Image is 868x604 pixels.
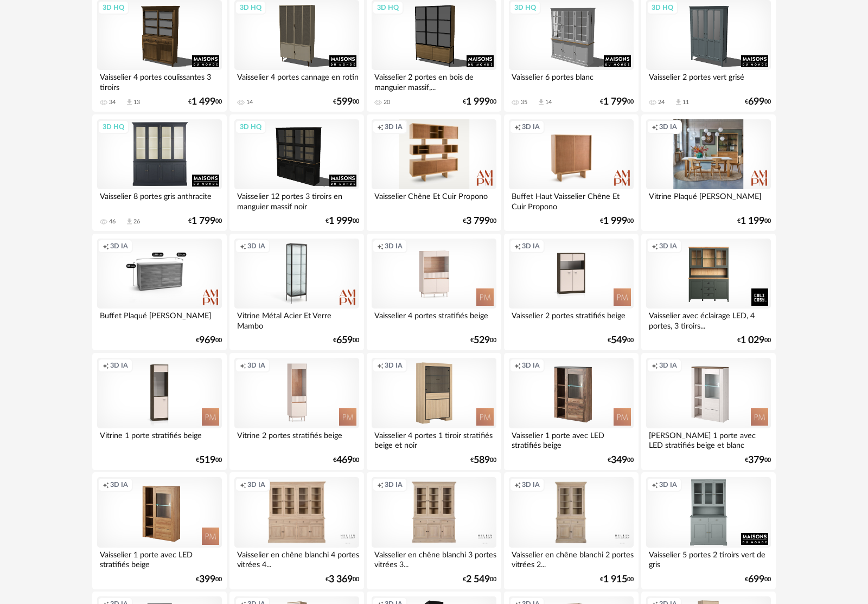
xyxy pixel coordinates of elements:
[92,234,227,351] a: Creation icon 3D IA Buffet Plaqué [PERSON_NAME] €96900
[372,309,496,330] div: Vaisselier 4 portes stratifiés beige
[333,457,359,464] div: € 00
[97,70,222,92] div: Vaisselier 4 portes coulissantes 3 tiroirs
[737,337,771,344] div: € 00
[229,234,364,351] a: Creation icon 3D IA Vitrine Métal Acier Et Verre Mambo €65900
[367,353,501,470] a: Creation icon 3D IA Vaisselier 4 portes 1 tiroir stratifiés beige et noir €58900
[377,242,384,250] span: Creation icon
[463,576,496,583] div: € 00
[385,361,403,370] span: 3D IA
[125,217,133,226] span: Download icon
[92,353,227,470] a: Creation icon 3D IA Vitrine 1 porte stratifiés beige €51900
[509,70,634,92] div: Vaisselier 6 portes blanc
[522,361,540,370] span: 3D IA
[246,99,253,106] div: 14
[234,70,359,92] div: Vaisselier 4 portes cannage en rotin
[103,242,109,250] span: Creation icon
[745,98,771,106] div: € 00
[98,1,129,15] div: 3D HQ
[384,99,390,106] div: 20
[192,217,215,225] span: 1 799
[97,309,222,330] div: Buffet Plaqué [PERSON_NAME]
[329,576,353,583] span: 3 369
[674,98,682,106] span: Download icon
[659,361,677,370] span: 3D IA
[133,99,140,106] div: 13
[504,234,639,351] a: Creation icon 3D IA Vaisselier 2 portes stratifiés beige €54900
[199,576,215,583] span: 399
[509,1,541,15] div: 3D HQ
[514,361,521,370] span: Creation icon
[509,548,634,569] div: Vaisselier en chêne blanchi 2 portes vitrées 2...
[377,123,384,131] span: Creation icon
[372,70,496,92] div: Vaisselier 2 portes en bois de manguier massif,...
[109,218,116,226] div: 46
[611,457,627,464] span: 349
[741,337,764,344] span: 1 029
[367,114,501,232] a: Creation icon 3D IA Vaisselier Chêne Et Cuir Propono €3 79900
[325,217,359,225] div: € 00
[229,114,364,232] a: 3D HQ Vaisselier 12 portes 3 tiroirs en manguier massif noir €1 99900
[385,123,403,131] span: 3D IA
[504,472,639,589] a: Creation icon 3D IA Vaisselier en chêne blanchi 2 portes vitrées 2... €1 91500
[509,309,634,330] div: Vaisselier 2 portes stratifiés beige
[247,480,265,489] span: 3D IA
[603,217,627,225] span: 1 999
[474,457,490,464] span: 589
[110,242,128,250] span: 3D IA
[509,189,634,211] div: Buffet Haut Vaisselier Chêne Et Cuir Propono
[97,548,222,569] div: Vaisselier 1 porte avec LED stratifiés beige
[745,576,771,583] div: € 00
[325,576,359,583] div: € 00
[658,99,665,106] div: 24
[611,337,627,344] span: 549
[229,472,364,589] a: Creation icon 3D IA Vaisselier en chêne blanchi 4 portes vitrées 4... €3 36900
[646,428,771,450] div: [PERSON_NAME] 1 porte avec LED stratifiés beige et blanc
[646,548,771,569] div: Vaisselier 5 portes 2 tiroirs vert de gris
[603,576,627,583] span: 1 915
[92,472,227,589] a: Creation icon 3D IA Vaisselier 1 porte avec LED stratifiés beige €39900
[247,242,265,250] span: 3D IA
[97,189,222,211] div: Vaisselier 8 portes gris anthracite
[659,123,677,131] span: 3D IA
[514,242,521,250] span: Creation icon
[196,457,222,464] div: € 00
[199,457,215,464] span: 519
[125,98,133,106] span: Download icon
[110,480,128,489] span: 3D IA
[463,217,496,225] div: € 00
[745,457,771,464] div: € 00
[470,337,496,344] div: € 00
[372,548,496,569] div: Vaisselier en chêne blanchi 3 portes vitrées 3...
[474,337,490,344] span: 529
[652,361,658,370] span: Creation icon
[329,217,353,225] span: 1 999
[234,548,359,569] div: Vaisselier en chêne blanchi 4 portes vitrées 4...
[92,114,227,232] a: 3D HQ Vaisselier 8 portes gris anthracite 46 Download icon 26 €1 79900
[522,123,540,131] span: 3D IA
[600,576,634,583] div: € 00
[234,189,359,211] div: Vaisselier 12 portes 3 tiroirs en manguier massif noir
[522,242,540,250] span: 3D IA
[608,457,634,464] div: € 00
[514,123,521,131] span: Creation icon
[646,70,771,92] div: Vaisselier 2 portes vert grisé
[234,428,359,450] div: Vitrine 2 portes stratifiés beige
[377,361,384,370] span: Creation icon
[522,480,540,489] span: 3D IA
[470,457,496,464] div: € 00
[235,1,266,15] div: 3D HQ
[235,120,266,134] div: 3D HQ
[196,576,222,583] div: € 00
[372,428,496,450] div: Vaisselier 4 portes 1 tiroir stratifiés beige et noir
[333,337,359,344] div: € 00
[199,337,215,344] span: 969
[741,217,764,225] span: 1 199
[652,123,658,131] span: Creation icon
[748,457,764,464] span: 379
[641,234,776,351] a: Creation icon 3D IA Vaisselier avec éclairage LED, 4 portes, 3 tiroirs... €1 02900
[504,353,639,470] a: Creation icon 3D IA Vaisselier 1 porte avec LED stratifiés beige €34900
[188,217,222,225] div: € 00
[110,361,128,370] span: 3D IA
[466,576,490,583] span: 2 549
[240,242,246,250] span: Creation icon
